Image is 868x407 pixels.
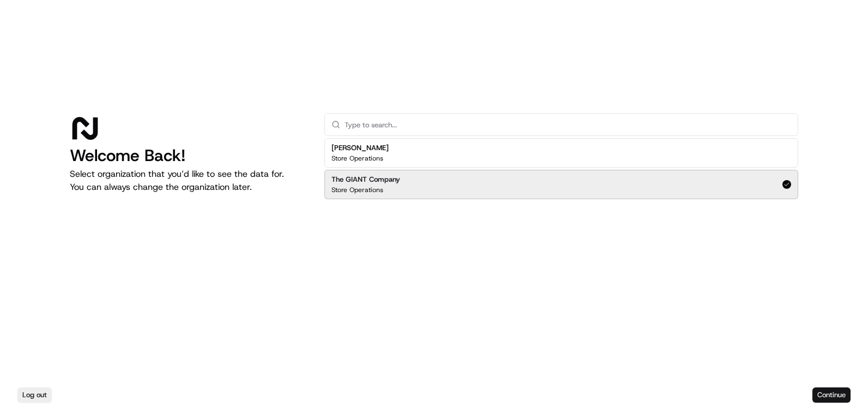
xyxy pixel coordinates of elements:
button: Log out [17,387,52,403]
input: Type to search... [345,114,791,135]
p: Select organization that you’d like to see the data for. You can always change the organization l... [70,168,307,194]
h1: Welcome Back! [70,146,307,165]
div: Suggestions [324,136,798,201]
p: Store Operations [331,186,383,194]
p: Store Operations [331,154,383,163]
h2: The GIANT Company [331,175,400,184]
h2: [PERSON_NAME] [331,143,389,153]
button: Continue [812,387,851,403]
